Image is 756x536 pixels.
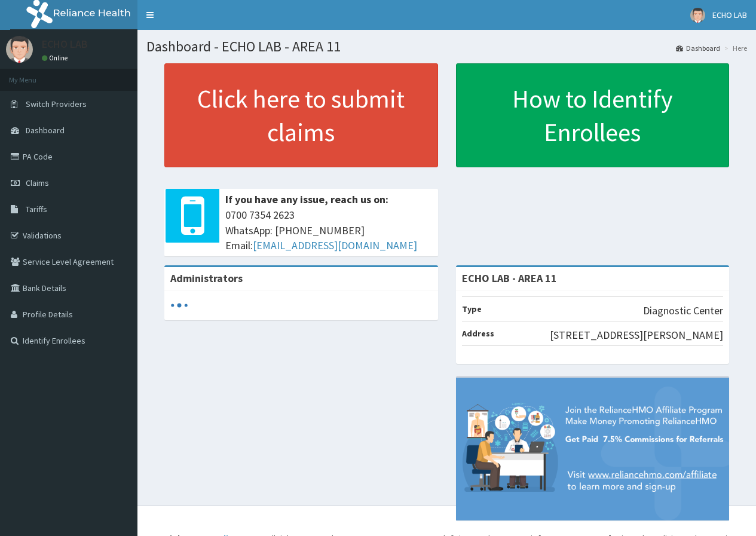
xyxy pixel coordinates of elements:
img: User Image [690,8,705,23]
p: [STREET_ADDRESS][PERSON_NAME] [550,327,723,343]
img: provider-team-banner.png [456,378,730,520]
span: Tariffs [26,204,47,215]
b: Type [462,304,482,314]
a: [EMAIL_ADDRESS][DOMAIN_NAME] [253,238,417,252]
a: Online [42,54,71,62]
strong: ECHO LAB - AREA 11 [462,271,557,285]
b: Address [462,328,494,339]
span: Claims [26,177,49,188]
span: ECHO LAB [712,10,747,20]
p: ECHO LAB [42,39,88,50]
p: Diagnostic Center [643,303,723,318]
img: User Image [6,36,33,63]
a: How to Identify Enrollees [456,63,730,167]
b: If you have any issue, reach us on: [225,192,388,206]
svg: audio-loading [170,296,188,314]
h1: Dashboard - ECHO LAB - AREA 11 [146,39,747,54]
span: 0700 7354 2623 WhatsApp: [PHONE_NUMBER] Email: [225,207,432,253]
b: Administrators [170,271,243,285]
span: Switch Providers [26,99,87,109]
span: Dashboard [26,125,65,136]
a: Click here to submit claims [164,63,438,167]
a: Dashboard [676,43,720,53]
li: Here [721,43,747,53]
